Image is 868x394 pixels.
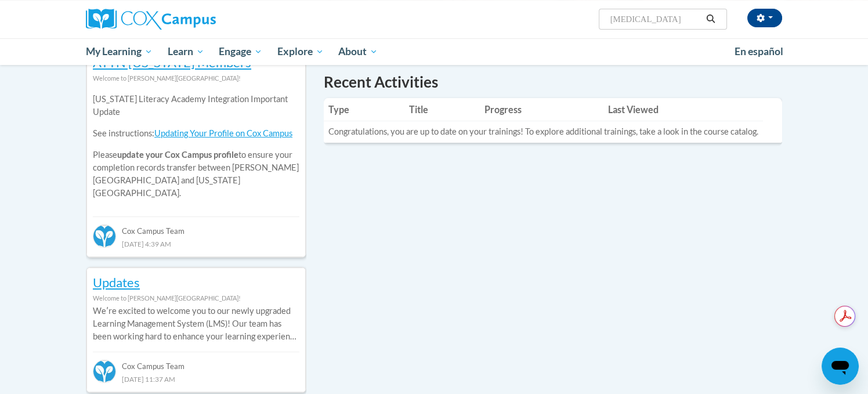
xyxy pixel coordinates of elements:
span: Engage [219,45,262,59]
a: Updating Your Profile on Cox Campus [154,128,292,138]
th: Last Viewed [603,98,763,121]
div: Welcome to [PERSON_NAME][GEOGRAPHIC_DATA]! [93,292,299,305]
a: Updates [93,274,140,290]
span: En español [735,45,783,57]
a: About [331,38,386,65]
span: My Learning [86,45,153,59]
h1: Recent Activities [324,71,782,92]
th: Progress [480,98,603,121]
a: Cox Campus [86,9,306,30]
span: Explore [277,45,324,59]
td: Congratulations, you are up to date on your trainings! To explore additional trainings, take a lo... [324,121,763,143]
div: Cox Campus Team [93,352,299,373]
p: See instructions: [93,127,299,140]
p: [US_STATE] Literacy Academy Integration Important Update [93,93,299,118]
button: Search [702,12,719,26]
iframe: Button to launch messaging window [822,348,859,385]
div: Welcome to [PERSON_NAME][GEOGRAPHIC_DATA]! [93,72,299,85]
a: Learn [160,38,212,65]
p: Weʹre excited to welcome you to our newly upgraded Learning Management System (LMS)! Our team has... [93,305,299,343]
input: Search Courses [609,12,702,26]
button: Account Settings [747,9,782,27]
th: Title [404,98,480,121]
a: Engage [211,38,270,65]
div: Please to ensure your completion records transfer between [PERSON_NAME][GEOGRAPHIC_DATA] and [US_... [93,85,299,208]
div: Cox Campus Team [93,216,299,237]
div: Main menu [68,38,800,65]
div: [DATE] 11:37 AM [93,373,299,385]
th: Type [324,98,404,121]
span: Learn [168,45,204,59]
a: Explore [270,38,331,65]
img: Cox Campus Team [93,360,116,383]
img: Cox Campus [86,9,216,30]
b: update your Cox Campus profile [117,150,238,160]
span: About [338,45,378,59]
a: En español [727,39,791,64]
a: My Learning [78,38,160,65]
div: [DATE] 4:39 AM [93,237,299,250]
img: Cox Campus Team [93,225,116,248]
